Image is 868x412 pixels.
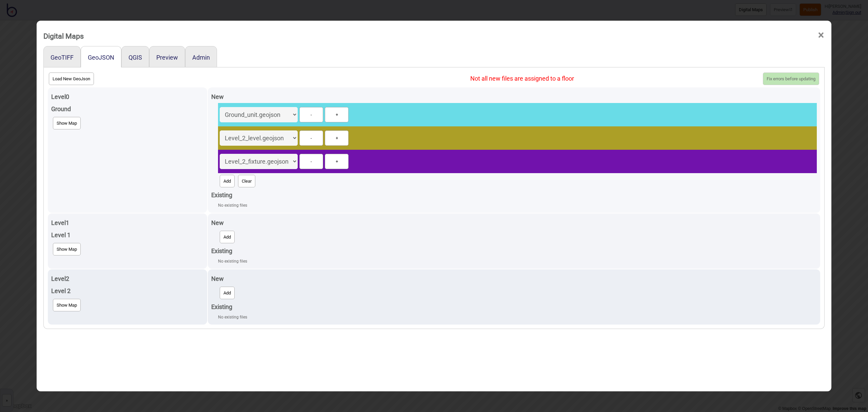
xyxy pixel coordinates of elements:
strong: New [211,219,224,226]
strong: New [211,93,224,100]
button: Preview [156,54,178,61]
div: Level 1 [51,217,204,229]
strong: Existing [211,247,232,254]
button: - [299,130,323,146]
span: Show Map [57,303,77,308]
div: Not all new files are assigned to a floor [470,73,574,85]
button: Clear [238,175,255,187]
strong: Existing [211,303,232,310]
button: + [325,107,349,122]
button: + [325,130,349,146]
strong: New [211,275,224,282]
button: Show Map [53,117,81,129]
button: - [299,107,323,122]
strong: Existing [211,191,232,199]
button: QGIS [129,54,142,61]
button: - [299,154,323,169]
span: Show Map [57,121,77,126]
button: GeoJSON [88,54,114,61]
button: Show Map [53,299,81,311]
button: Add [220,231,235,243]
button: Show Map [53,243,81,255]
div: No existing files [218,313,817,321]
button: GeoTIFF [51,54,74,61]
div: Ground [51,103,204,115]
div: Level 1 [51,229,204,241]
button: Add [220,175,235,187]
div: Level 0 [51,91,204,103]
div: Digital Maps [43,29,84,43]
div: No existing files [218,257,817,265]
span: × [817,24,825,46]
span: Show Map [57,247,77,252]
button: Load New GeoJson [49,73,94,85]
div: Level 2 [51,285,204,297]
button: Fix errors before updating [763,73,819,85]
div: No existing files [218,201,817,209]
button: Admin [192,54,210,61]
button: Add [220,287,235,299]
div: Level 2 [51,273,204,285]
button: + [325,154,349,169]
